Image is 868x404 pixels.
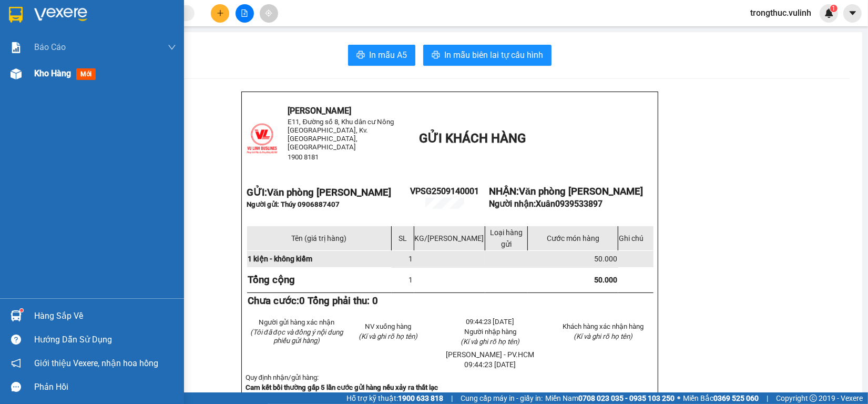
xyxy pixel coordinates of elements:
span: 1900 8181 [288,153,319,161]
span: phone [5,78,13,86]
span: 1 [832,5,835,12]
span: Người gửi hàng xác nhận [259,318,334,326]
button: plus [211,4,229,23]
img: logo [247,123,278,154]
span: In mẫu A5 [369,48,407,62]
span: 0939533897 [555,199,603,209]
span: Kho hàng [34,68,71,78]
span: ⚪️ [677,396,680,400]
span: printer [356,50,365,60]
span: Xuân [536,199,603,209]
td: Cước món hàng [528,226,618,250]
span: In mẫu biên lai tự cấu hình [444,48,543,62]
b: [PERSON_NAME] [60,7,149,20]
sup: 1 [20,309,23,312]
span: mới [76,68,96,80]
span: 1 [409,255,413,263]
span: trongthuc.vulinh [742,6,820,19]
sup: 1 [830,5,838,12]
div: Hàng sắp về [34,308,176,324]
button: printerIn mẫu biên lai tự cấu hình [423,45,552,66]
span: caret-down [848,8,857,18]
span: question-circle [11,335,21,345]
span: Báo cáo [34,41,66,54]
img: logo.jpg [5,5,57,57]
span: environment [60,25,69,34]
span: Người gửi: Thúy 0906887407 [247,200,340,208]
span: 09:44:23 [DATE] [465,360,516,369]
span: Miền Bắc [683,392,759,404]
span: Giới thiệu Vexere, nhận hoa hồng [34,357,158,370]
span: printer [432,50,440,60]
strong: NHẬN: [489,186,643,197]
span: 1 kiện - không kiểm [248,255,312,263]
span: plus [217,9,224,17]
button: file-add [236,4,254,23]
strong: Cam kết bồi thường gấp 5 lần cước gửi hàng nếu xảy ra thất lạc [246,383,438,391]
span: (Kí và ghi rõ họ tên) [574,332,632,340]
span: Cung cấp máy in - giấy in: [461,392,543,404]
span: | [451,392,453,404]
img: logo-vxr [9,7,23,23]
span: file-add [241,9,248,17]
strong: Chưa cước: [248,295,378,307]
strong: 1900 633 818 [398,394,443,402]
span: Quy định nhận/gửi hàng: [246,373,319,381]
strong: Tổng cộng [248,274,295,286]
td: Loại hàng gửi [485,226,528,250]
span: [PERSON_NAME] [288,106,352,116]
button: aim [260,4,278,23]
img: warehouse-icon [11,310,22,321]
span: VPSG2509140001 [410,186,479,196]
span: | [767,392,768,404]
td: Tên (giá trị hàng) [247,226,392,250]
button: printerIn mẫu A5 [348,45,415,66]
span: (Kí và ghi rõ họ tên) [461,338,520,346]
img: icon-new-feature [824,8,834,18]
li: E11, Đường số 8, Khu dân cư Nông [GEOGRAPHIC_DATA], Kv.[GEOGRAPHIC_DATA], [GEOGRAPHIC_DATA] [5,23,200,76]
span: aim [265,9,272,17]
span: 0 Tổng phải thu: 0 [299,295,378,307]
div: Phản hồi [34,379,176,395]
strong: 0369 525 060 [713,394,759,402]
span: NV xuống hàng [365,322,411,330]
span: message [11,382,21,392]
span: [PERSON_NAME] - PV.HCM [446,350,535,359]
td: SL [392,226,414,250]
strong: GỬI: [247,187,391,198]
span: down [168,43,176,52]
span: Khách hàng xác nhận hàng [563,322,644,330]
span: 50.000 [594,255,617,263]
span: Người nhập hàng [464,328,516,336]
span: 1 [409,276,413,284]
td: KG/[PERSON_NAME] [414,226,485,250]
img: solution-icon [11,42,22,53]
span: Miền Nam [545,392,675,404]
button: caret-down [843,4,862,23]
span: notification [11,358,21,368]
strong: Người nhận: [489,199,603,209]
span: (Kí và ghi rõ họ tên) [359,332,417,340]
img: warehouse-icon [11,68,22,79]
span: Hỗ trợ kỹ thuật: [346,392,443,404]
li: 1900 8181 [5,76,200,89]
span: 50.000 [594,276,617,284]
span: copyright [810,395,817,402]
div: Hướng dẫn sử dụng [34,332,176,348]
span: Văn phòng [PERSON_NAME] [519,186,643,197]
span: GỬI KHÁCH HÀNG [419,131,526,146]
span: Văn phòng [PERSON_NAME] [267,187,391,198]
td: Ghi chú [618,226,653,250]
span: E11, Đường số 8, Khu dân cư Nông [GEOGRAPHIC_DATA], Kv.[GEOGRAPHIC_DATA], [GEOGRAPHIC_DATA] [288,118,394,151]
strong: 0708 023 035 - 0935 103 250 [578,394,675,402]
em: (Tôi đã đọc và đồng ý nội dung phiếu gửi hàng) [250,328,343,345]
span: 09:44:23 [DATE] [466,318,515,326]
